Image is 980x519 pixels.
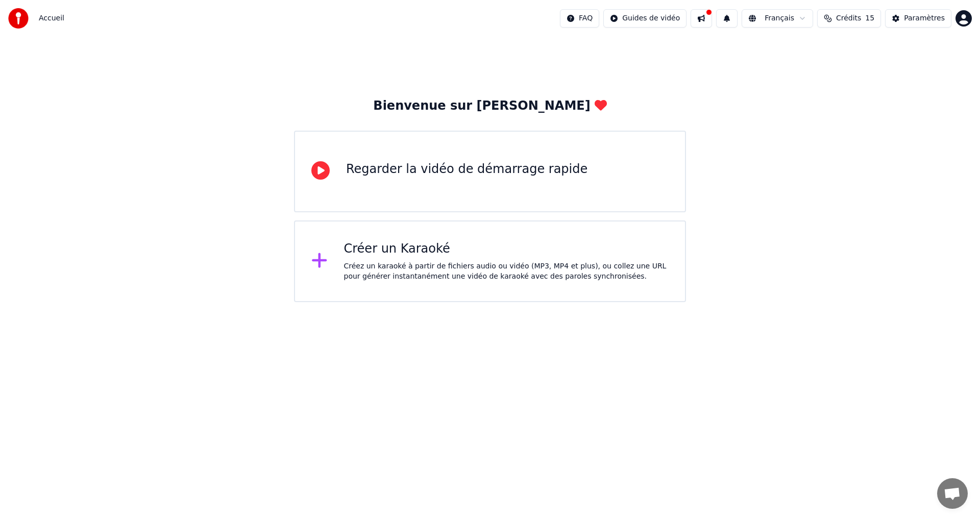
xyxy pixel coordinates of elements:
[344,261,669,282] div: Créez un karaoké à partir de fichiers audio ou vidéo (MP3, MP4 et plus), ou collez une URL pour g...
[836,13,861,23] span: Crédits
[39,13,64,23] span: Accueil
[8,8,29,29] img: youka
[39,13,64,23] nav: breadcrumb
[885,9,951,28] button: Paramètres
[603,9,687,28] button: Guides de vidéo
[817,9,881,28] button: Crédits15
[560,9,599,28] button: FAQ
[865,13,874,23] span: 15
[904,13,945,23] div: Paramètres
[373,98,606,114] div: Bienvenue sur [PERSON_NAME]
[346,161,587,178] div: Regarder la vidéo de démarrage rapide
[344,241,669,257] div: Créer un Karaoké
[937,478,968,509] div: Ouvrir le chat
